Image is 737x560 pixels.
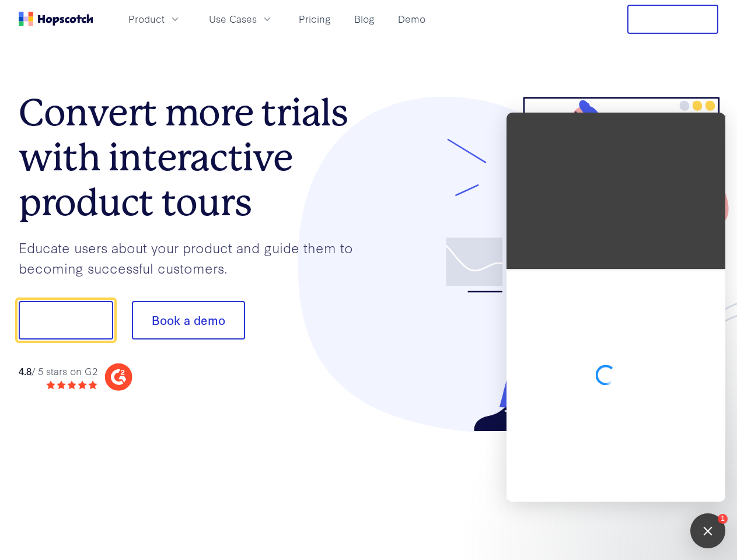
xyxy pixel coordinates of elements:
strong: 4.8 [19,364,32,377]
button: Product [121,9,188,29]
button: Use Cases [202,9,280,29]
h1: Convert more trials with interactive product tours [19,90,369,225]
button: Show me! [19,301,113,339]
a: Pricing [294,9,336,29]
a: Demo [393,9,430,29]
span: Use Cases [209,12,257,26]
button: Book a demo [132,301,245,339]
span: Product [128,12,165,26]
div: 1 [718,514,728,524]
p: Educate users about your product and guide them to becoming successful customers. [19,237,369,278]
button: Free Trial [627,5,718,34]
a: Blog [350,9,379,29]
a: Home [19,12,93,26]
div: / 5 stars on G2 [19,364,97,379]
